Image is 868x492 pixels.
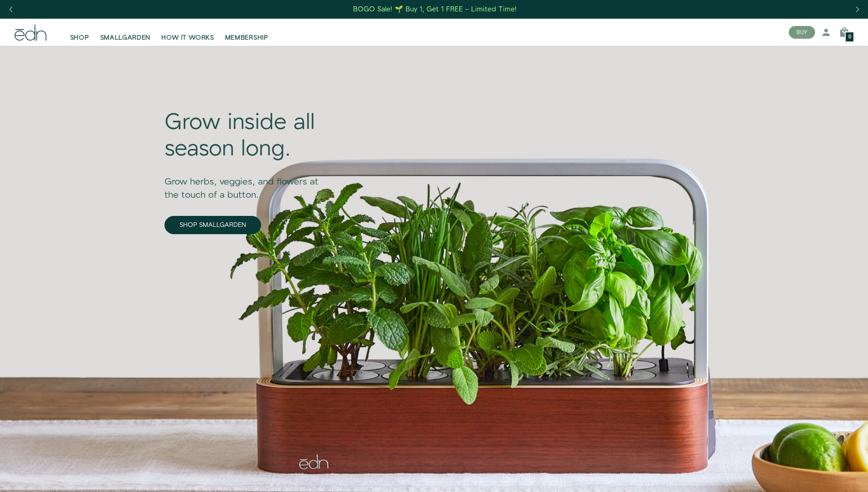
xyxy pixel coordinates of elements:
[156,22,219,42] a: HOW IT WORKS
[161,33,214,42] span: HOW IT WORKS
[353,5,517,14] div: BOGO Sale! 🌱 Buy 1, Get 1 FREE – Limited Time!
[65,22,95,42] a: SHOP
[164,216,261,234] a: SHOP SMALLGARDEN
[225,33,268,42] span: MEMBERSHIP
[352,2,518,16] a: BOGO Sale! 🌱 Buy 1, Get 1 FREE – Limited Time!
[70,33,89,42] span: SHOP
[789,26,815,39] button: BUY
[164,110,332,162] div: Grow inside all season long.
[100,33,151,42] span: SMALLGARDEN
[164,163,332,202] div: Grow herbs, veggies, and flowers at the touch of a button.
[848,35,851,40] span: 0
[220,22,274,42] a: MEMBERSHIP
[95,22,156,42] a: SMALLGARDEN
